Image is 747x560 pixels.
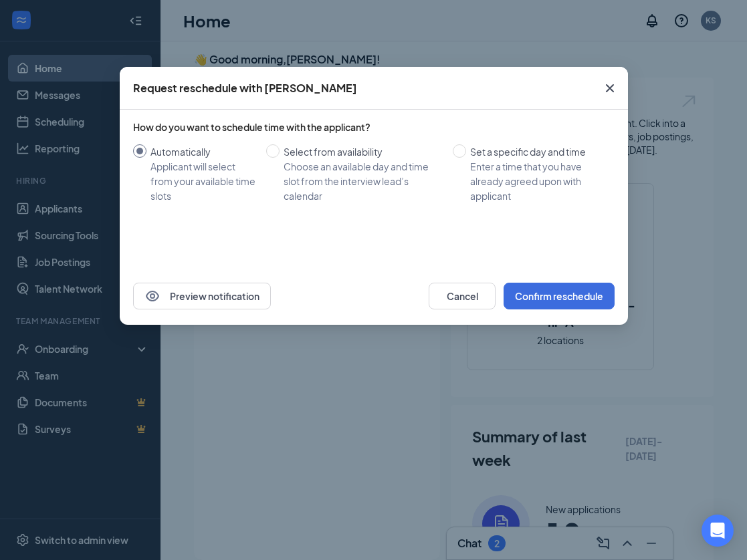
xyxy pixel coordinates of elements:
[592,67,628,110] button: Close
[284,159,442,203] div: Choose an available day and time slot from the interview lead’s calendar
[284,144,442,159] div: Select from availability
[602,80,618,96] svg: Cross
[144,288,161,304] svg: Eye
[470,159,604,203] div: Enter a time that you have already agreed upon with applicant
[133,283,271,309] button: EyePreview notification
[470,144,604,159] div: Set a specific day and time
[150,159,255,203] div: Applicant will select from your available time slots
[133,120,615,134] div: How do you want to schedule time with the applicant?
[702,515,734,547] div: Open Intercom Messenger
[133,81,357,96] div: Request reschedule with [PERSON_NAME]
[150,144,255,159] div: Automatically
[504,283,615,309] button: Confirm reschedule
[429,283,496,309] button: Cancel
